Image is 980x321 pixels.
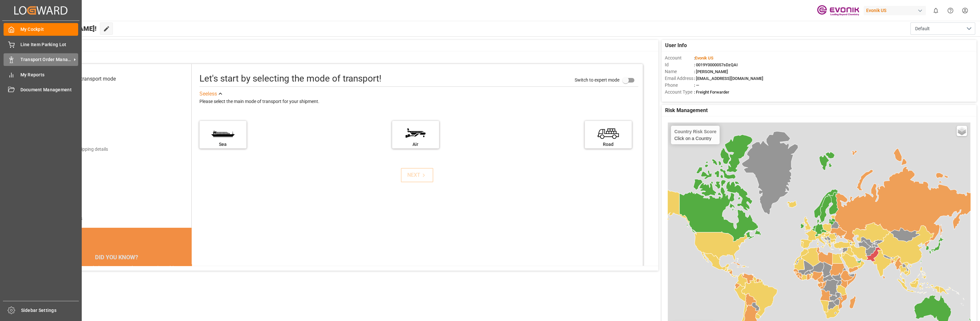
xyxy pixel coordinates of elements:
span: Default [915,25,930,32]
span: : [EMAIL_ADDRESS][DOMAIN_NAME] [694,76,763,81]
div: The energy needed to power one large container ship across the ocean in a single day is the same ... [49,264,184,288]
span: Transport Order Management [20,56,72,63]
div: NEXT [407,171,427,179]
div: Please select the main mode of transport for your shipment. [199,98,638,106]
span: : 0019Y0000057sDzQAI [694,62,738,67]
button: NEXT [401,168,433,182]
span: Document Management [20,86,78,93]
div: See less [199,90,217,98]
span: Risk Management [665,107,707,114]
span: Id [665,61,694,68]
h4: Country Risk Score [674,129,716,134]
a: Layers [957,126,967,136]
span: : [PERSON_NAME] [694,69,728,74]
div: Evonik US [864,6,926,15]
button: Evonik US [864,4,928,17]
div: Add shipping details [67,146,108,153]
button: open menu [910,22,975,35]
a: Document Management [4,83,78,96]
span: Switch to expert mode [575,77,619,83]
span: Account Type [665,89,694,96]
span: Name [665,68,694,75]
button: show 0 new notifications [928,3,943,18]
span: Line Item Parking Lot [20,41,78,48]
button: Help Center [943,3,958,18]
img: Evonik-brand-mark-Deep-Purple-RGB.jpeg_1700498283.jpeg [817,5,859,16]
div: Sea [203,141,243,148]
span: My Reports [20,71,78,78]
button: next slide / item [183,264,192,295]
span: Sidebar Settings [21,307,79,314]
div: Results [67,215,82,222]
span: Phone [665,82,694,89]
a: Line Item Parking Lot [4,38,78,51]
a: My Cockpit [4,23,78,36]
div: Air [395,141,436,148]
div: DID YOU KNOW? [41,250,192,264]
span: User Info [665,42,687,49]
div: Select transport mode [66,75,116,83]
span: Email Address [665,75,694,82]
div: Click on a Country [674,129,716,141]
span: Evonik US [695,56,713,60]
span: : — [694,83,699,88]
div: Let's start by selecting the mode of transport! [199,72,381,85]
span: Account [665,55,694,61]
span: My Cockpit [20,26,78,33]
a: My Reports [4,68,78,81]
span: : [694,56,713,60]
span: : Freight Forwarder [694,90,729,95]
div: Road [588,141,628,148]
